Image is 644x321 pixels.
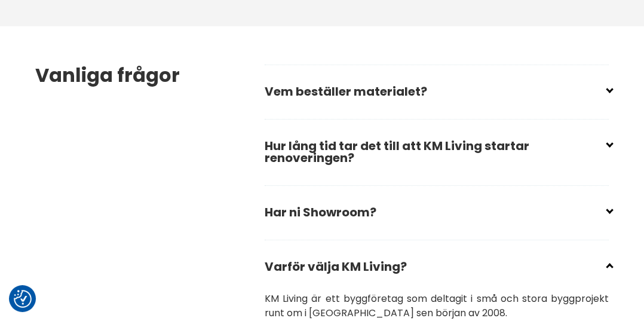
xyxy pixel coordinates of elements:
p: KM Living är ett byggföretag som deltagit i små och stora byggprojekt runt om i [GEOGRAPHIC_DATA]... [265,292,609,320]
h2: Hur lång tid tar det till att KM Living startar renoveringen? [265,130,609,183]
img: Revisit consent button [14,290,32,308]
h2: Vem beställer materialet? [265,76,609,117]
h2: Varför välja KM Living? [265,251,609,292]
h2: Har ni Showroom? [265,197,609,237]
button: Samtyckesinställningar [14,290,32,308]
